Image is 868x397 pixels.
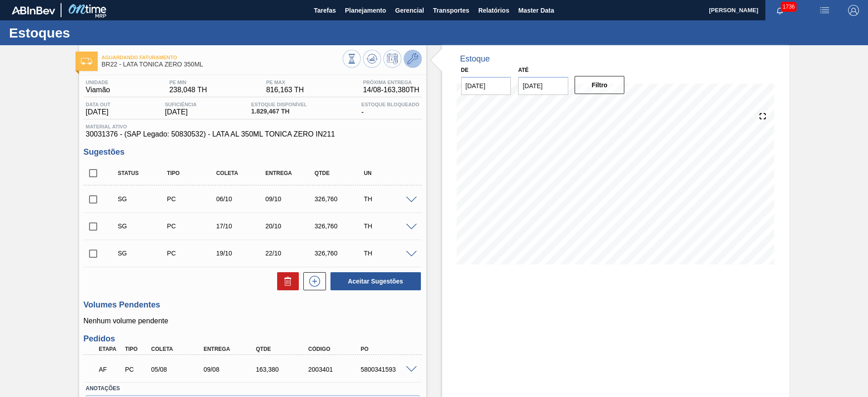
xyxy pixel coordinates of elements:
[343,50,361,68] button: Visão Geral dos Estoques
[84,300,422,310] h3: Volumes Pendentes
[86,108,111,116] span: [DATE]
[312,222,367,230] div: 326,760
[149,366,208,373] div: 05/08/2025
[518,5,554,16] span: Master Data
[9,28,170,38] h1: Estoques
[362,222,416,230] div: TH
[478,5,509,16] span: Relatórios
[97,359,124,379] div: Aguardando Faturamento
[86,130,420,138] span: 30031376 - (SAP Legado: 50830532) - LATA AL 350ML TONICA ZERO IN211
[314,5,336,16] span: Tarefas
[84,317,422,325] p: Nenhum volume pendente
[359,102,421,116] div: -
[97,346,124,352] div: Etapa
[165,170,219,176] div: Tipo
[214,250,269,257] div: 19/10/2025
[86,124,420,129] span: Material ativo
[165,108,197,116] span: [DATE]
[102,61,343,68] span: BR22 - LATA TÔNICA ZERO 350ML
[84,334,422,344] h3: Pedidos
[326,271,422,291] div: Aceitar Sugestões
[123,346,150,352] div: Tipo
[461,67,469,73] label: De
[263,195,318,203] div: 09/10/2025
[404,50,422,68] button: Ir ao Master Data / Geral
[363,50,381,68] button: Atualizar Gráfico
[266,86,304,94] span: 816,163 TH
[359,366,417,373] div: 5800341593
[461,77,511,95] input: dd/mm/yyyy
[102,55,343,60] span: Aguardando Faturamento
[99,366,122,373] p: AF
[149,346,208,352] div: Coleta
[116,195,170,203] div: Sugestão Criada
[518,67,528,73] label: Até
[165,102,197,107] span: Suficiência
[12,6,55,14] img: TNhmsLtSVTkK8tSr43FrP2fwEKptu5GPRR3wAAAABJRU5ErkJggg==
[214,195,269,203] div: 06/10/2025
[819,5,830,16] img: userActions
[214,170,269,176] div: Coleta
[214,222,269,230] div: 17/10/2025
[266,80,304,85] span: PE MAX
[460,54,490,64] div: Estoque
[312,195,367,203] div: 326,760
[518,77,568,95] input: dd/mm/yyyy
[86,102,111,107] span: Data out
[330,272,421,290] button: Aceitar Sugestões
[312,170,367,176] div: Qtde
[169,80,207,85] span: PE MIN
[169,86,207,94] span: 238,048 TH
[362,170,416,176] div: UN
[363,80,420,85] span: Próxima Entrega
[263,222,318,230] div: 20/10/2025
[165,250,219,257] div: Pedido de Compra
[359,346,417,352] div: PO
[345,5,386,16] span: Planejamento
[86,86,110,94] span: Viamão
[299,272,326,290] div: Nova sugestão
[848,5,859,16] img: Logout
[306,366,365,373] div: 2003401
[363,86,420,94] span: 14/08 - 163,380 TH
[201,346,260,352] div: Entrega
[263,250,318,257] div: 22/10/2025
[201,366,260,373] div: 09/08/2025
[312,250,367,257] div: 326,760
[254,366,312,373] div: 163,380
[165,195,219,203] div: Pedido de Compra
[254,346,312,352] div: Qtde
[86,80,110,85] span: Unidade
[362,195,416,203] div: TH
[251,108,307,115] span: 1.829,467 TH
[251,102,307,107] span: Estoque Disponível
[116,170,170,176] div: Status
[433,5,469,16] span: Transportes
[116,222,170,230] div: Sugestão Criada
[395,5,424,16] span: Gerencial
[575,76,625,94] button: Filtro
[362,250,416,257] div: TH
[86,382,420,395] label: Anotações
[116,250,170,257] div: Sugestão Criada
[361,102,419,107] span: Estoque Bloqueado
[765,4,794,17] button: Notificações
[84,147,422,157] h3: Sugestões
[383,50,401,68] button: Programar Estoque
[263,170,318,176] div: Entrega
[123,366,150,373] div: Pedido de Compra
[165,222,219,230] div: Pedido de Compra
[273,272,299,290] div: Excluir Sugestões
[781,2,797,12] span: 1736
[306,346,365,352] div: Código
[81,58,92,65] img: Ícone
